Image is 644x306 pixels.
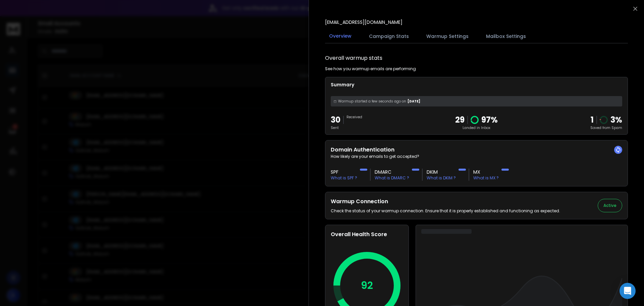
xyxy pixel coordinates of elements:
p: Landed in Inbox [455,125,498,130]
p: Received [346,115,362,120]
button: Warmup Settings [422,29,473,44]
h3: SPF [331,169,357,175]
p: [EMAIL_ADDRESS][DOMAIN_NAME] [325,19,402,26]
strong: 1 [591,114,594,125]
p: 92 [361,279,373,292]
p: 29 [455,115,465,125]
p: Saved from Spam [590,125,622,130]
p: What is DKIM ? [427,175,456,181]
button: Active [598,199,622,212]
button: Campaign Stats [365,29,413,44]
h3: DKIM [427,169,456,175]
h1: Overall warmup stats [325,54,382,62]
p: What is MX ? [473,175,499,181]
button: Mailbox Settings [482,29,530,44]
p: Sent [331,125,340,130]
span: Warmup started a few seconds ago on [338,99,406,104]
p: 97 % [481,115,498,125]
p: What is SPF ? [331,175,357,181]
p: Check the status of your warmup connection. Ensure that it is properly established and functionin... [331,208,560,214]
div: Open Intercom Messenger [620,283,636,299]
h3: MX [473,169,499,175]
p: See how you warmup emails are performing [325,66,416,72]
button: Overview [325,29,356,44]
div: [DATE] [331,96,622,106]
h2: Overall Health Score [331,230,403,238]
p: Summary [331,81,622,88]
p: 30 [331,115,340,125]
p: How likely are your emails to get accepted? [331,154,622,159]
h3: DMARC [375,169,409,175]
h2: Domain Authentication [331,146,622,154]
h2: Warmup Connection [331,198,560,206]
p: 3 % [610,115,622,125]
p: What is DMARC ? [375,175,409,181]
